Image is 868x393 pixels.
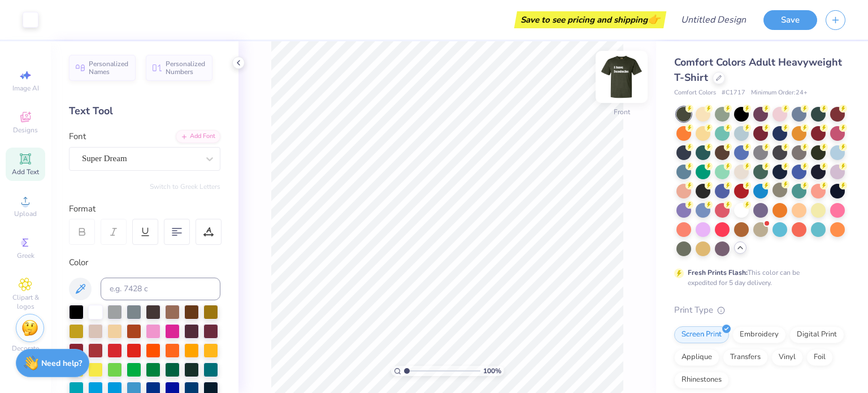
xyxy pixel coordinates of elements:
span: Decorate [12,344,39,353]
span: Upload [14,209,37,218]
span: Add Text [12,167,39,176]
div: Screen Print [674,326,729,343]
div: Text Tool [69,103,220,119]
input: e.g. 7428 c [101,278,220,300]
button: Save [763,10,817,30]
span: Minimum Order: 24 + [751,88,808,98]
span: Greek [17,251,34,260]
span: Clipart & logos [6,293,45,311]
div: Print Type [674,304,845,317]
div: Vinyl [771,349,803,366]
div: This color can be expedited for 5 day delivery. [688,267,827,288]
div: Format [69,202,222,215]
div: Transfers [723,349,768,366]
span: 100 % [483,366,501,376]
img: Front [599,54,644,100]
span: Comfort Colors Adult Heavyweight T-Shirt [674,55,842,84]
span: Comfort Colors [674,88,716,98]
span: Image AI [12,84,39,93]
span: # C1717 [722,88,745,98]
span: Designs [13,126,38,135]
span: 👉 [648,12,660,26]
div: Digital Print [789,326,844,343]
div: Add Font [176,130,220,143]
span: Personalized Names [89,60,129,76]
div: Applique [674,349,719,366]
label: Font [69,130,86,143]
div: Embroidery [732,326,786,343]
div: Front [614,107,630,117]
button: Switch to Greek Letters [150,182,220,191]
div: Rhinestones [674,372,729,388]
div: Foil [806,349,833,366]
strong: Fresh Prints Flash: [688,268,748,277]
input: Untitled Design [672,8,755,31]
div: Color [69,256,220,269]
span: Personalized Numbers [166,60,206,76]
div: Save to see pricing and shipping [517,11,663,28]
strong: Need help? [41,358,82,369]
